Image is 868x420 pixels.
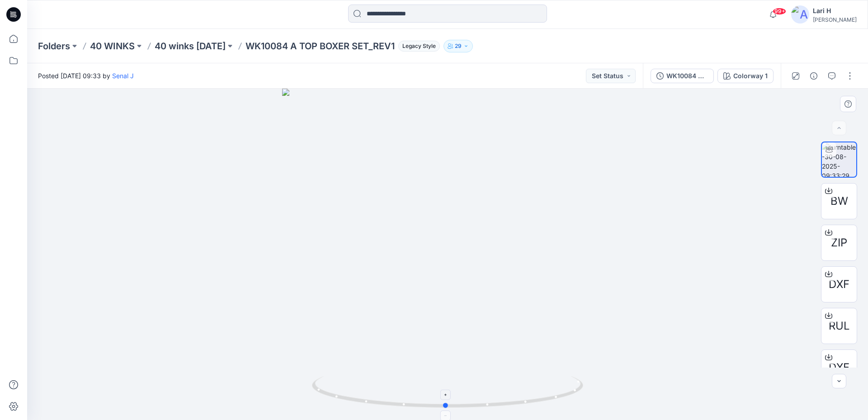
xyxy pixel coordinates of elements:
[666,71,708,81] div: WK10084 A TOP BOXER SET_REV1
[830,193,848,209] span: BW
[398,41,440,52] span: Legacy Style
[829,276,849,293] span: DXF
[822,142,856,177] img: turntable-30-08-2025-09:33:29
[813,16,857,23] div: [PERSON_NAME]
[395,40,440,52] button: Legacy Style
[717,69,774,83] button: Colorway 1
[829,318,850,334] span: RUL
[38,71,134,80] span: Posted [DATE] 09:33 by
[813,5,857,16] div: Lari H
[829,359,849,376] span: DXF
[651,69,714,83] button: WK10084 A TOP BOXER SET_REV1
[807,69,821,83] button: Details
[791,5,809,24] img: avatar
[455,41,462,51] p: 29
[245,40,395,52] p: WK10084 A TOP BOXER SET_REV1
[733,71,768,81] div: Colorway 1
[773,8,786,15] span: 99+
[90,40,135,52] a: 40 WINKS
[831,235,847,251] span: ZIP
[155,40,226,52] a: 40 winks [DATE]
[38,40,70,52] a: Folders
[112,72,134,80] a: Senal J
[443,40,473,52] button: 29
